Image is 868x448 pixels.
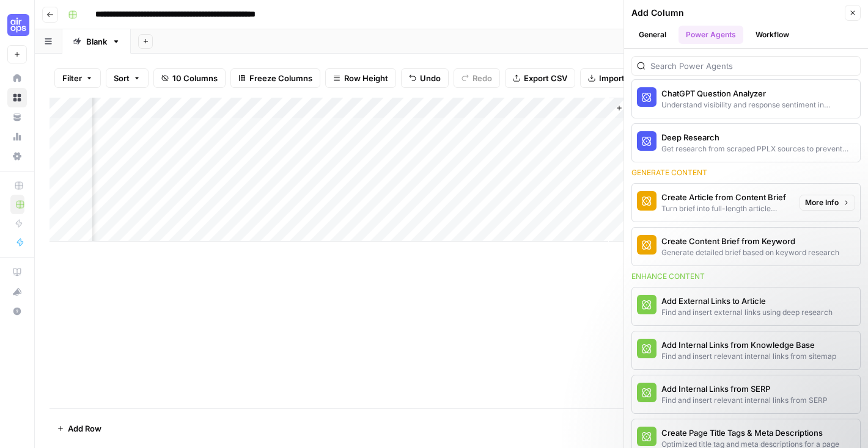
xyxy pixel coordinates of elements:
[325,68,396,88] button: Row Height
[473,72,492,84] span: Redo
[7,88,27,107] a: Browse
[632,331,860,369] button: Add Internal Links from Knowledge BaseFind and insert relevant internal links from sitemap
[632,124,860,162] button: Deep ResearchGet research from scraped PPLX sources to prevent source [MEDICAL_DATA]
[631,26,674,44] button: General
[661,203,790,214] div: Turn brief into full-length article content
[632,375,860,413] button: Add Internal Links from SERPFind and insert relevant internal links from SERP
[8,283,26,301] div: What's new?
[7,302,27,321] button: Help + Support
[401,68,449,88] button: Undo
[661,247,839,258] div: Generate detailed brief based on keyword research
[679,26,743,44] button: Power Agents
[661,395,828,406] div: Find and insert relevant internal links from SERP
[599,72,643,84] span: Import CSV
[611,100,674,116] button: Add Column
[661,427,839,439] div: Create Page Title Tags & Meta Descriptions
[7,14,29,36] img: Cohort 5 Logo
[249,72,312,84] span: Freeze Columns
[661,307,833,318] div: Find and insert external links using deep research
[7,107,27,127] a: Your Data
[661,339,836,351] div: Add Internal Links from Knowledge Base
[454,68,500,88] button: Redo
[7,262,27,282] a: AirOps Academy
[661,87,855,99] div: ChatGPT Question Analyzer
[632,80,860,118] button: ChatGPT Question AnalyzerUnderstand visibility and response sentiment in ChatGPT
[7,10,27,40] button: Workspace: Cohort 5
[661,131,855,143] div: Deep Research
[7,127,27,146] a: Usage
[50,419,109,438] button: Add Row
[230,68,320,88] button: Freeze Columns
[172,72,218,84] span: 10 Columns
[86,35,107,48] div: Blank
[505,68,575,88] button: Export CSV
[68,422,101,435] span: Add Row
[661,99,855,110] div: Understand visibility and response sentiment in ChatGPT
[661,143,855,154] div: Get research from scraped PPLX sources to prevent source [MEDICAL_DATA]
[632,184,795,222] button: Create Article from Content BriefTurn brief into full-length article content
[632,228,860,266] button: Create Content Brief from KeywordGenerate detailed brief based on keyword research
[54,68,101,88] button: Filter
[661,295,833,307] div: Add External Links to Article
[62,29,131,54] a: Blank
[631,271,861,282] div: Enhance content
[7,282,27,302] button: What's new?
[800,195,855,211] button: More Info
[805,197,839,208] span: More Info
[748,26,796,44] button: Workflow
[631,167,861,178] div: Generate content
[153,68,226,88] button: 10 Columns
[661,351,836,362] div: Find and insert relevant internal links from sitemap
[661,383,828,395] div: Add Internal Links from SERP
[661,191,790,203] div: Create Article from Content Brief
[632,287,860,325] button: Add External Links to ArticleFind and insert external links using deep research
[420,72,441,84] span: Undo
[7,146,27,166] a: Settings
[62,72,82,84] span: Filter
[580,68,651,88] button: Import CSV
[7,68,27,88] a: Home
[114,72,130,84] span: Sort
[106,68,149,88] button: Sort
[344,72,388,84] span: Row Height
[661,235,839,247] div: Create Content Brief from Keyword
[650,60,855,72] input: Search Power Agents
[524,72,567,84] span: Export CSV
